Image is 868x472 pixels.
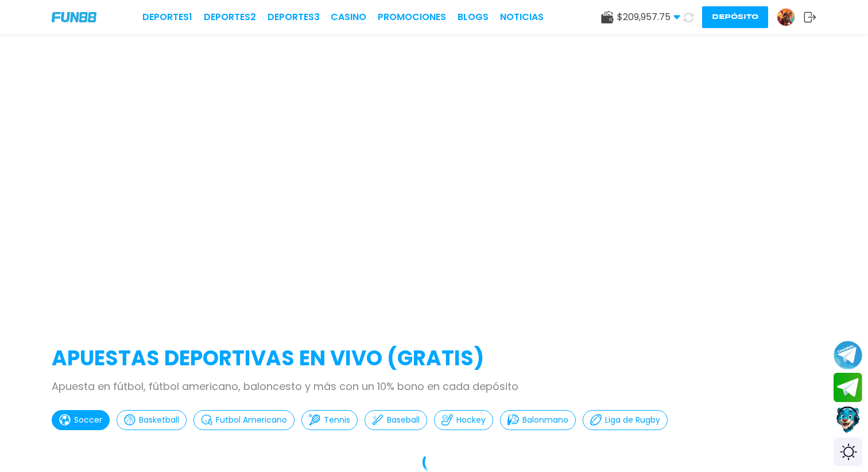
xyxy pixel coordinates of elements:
[74,414,102,426] p: Soccer
[142,10,192,24] a: Deportes1
[216,414,287,426] p: Futbol Americano
[378,10,446,24] a: Promociones
[834,373,862,403] button: Join telegram
[702,6,768,28] button: Depósito
[387,414,420,426] p: Baseball
[52,343,816,374] h2: APUESTAS DEPORTIVAS EN VIVO (gratis)
[268,10,320,24] a: Deportes3
[834,438,862,466] div: Switch theme
[777,9,795,26] img: Avatar
[52,379,816,394] p: Apuesta en fútbol, fútbol americano, baloncesto y más con un 10% bono en cada depósito
[117,410,187,430] button: Basketball
[52,12,96,22] img: Company Logo
[834,405,862,435] button: Contact customer service
[777,8,804,26] a: Avatar
[139,414,179,426] p: Basketball
[605,414,660,426] p: Liga de Rugby
[324,414,350,426] p: Tennis
[500,10,544,24] a: NOTICIAS
[204,10,256,24] a: Deportes2
[193,410,294,430] button: Futbol Americano
[583,410,668,430] button: Liga de Rugby
[617,10,680,24] span: $ 209,957.75
[331,10,366,24] a: CASINO
[458,10,489,24] a: BLOGS
[301,410,358,430] button: Tennis
[500,410,576,430] button: Balonmano
[434,410,493,430] button: Hockey
[522,414,568,426] p: Balonmano
[365,410,427,430] button: Baseball
[834,340,862,370] button: Join telegram channel
[456,414,486,426] p: Hockey
[52,410,110,430] button: Soccer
